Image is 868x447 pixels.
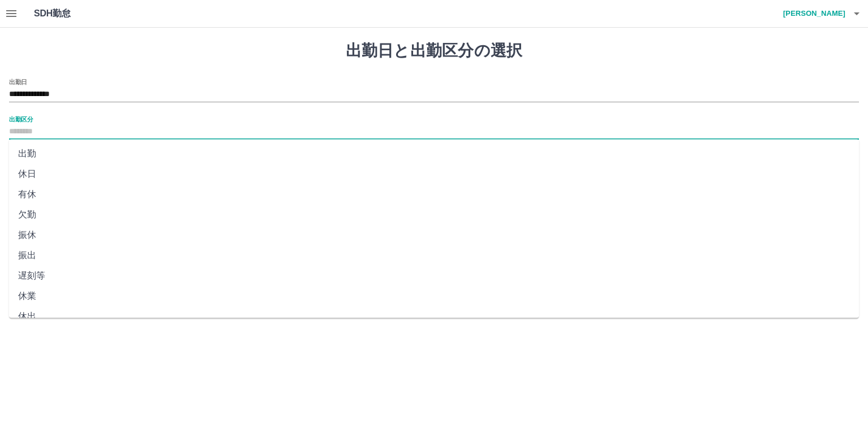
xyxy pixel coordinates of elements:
li: 休日 [9,164,859,184]
h1: 出勤日と出勤区分の選択 [9,41,859,60]
li: 有休 [9,184,859,205]
li: 休業 [9,286,859,306]
li: 欠勤 [9,205,859,225]
li: 遅刻等 [9,266,859,286]
li: 出勤 [9,144,859,164]
label: 出勤日 [9,77,27,86]
li: 振出 [9,245,859,266]
li: 休出 [9,306,859,327]
label: 出勤区分 [9,115,33,123]
li: 振休 [9,225,859,245]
